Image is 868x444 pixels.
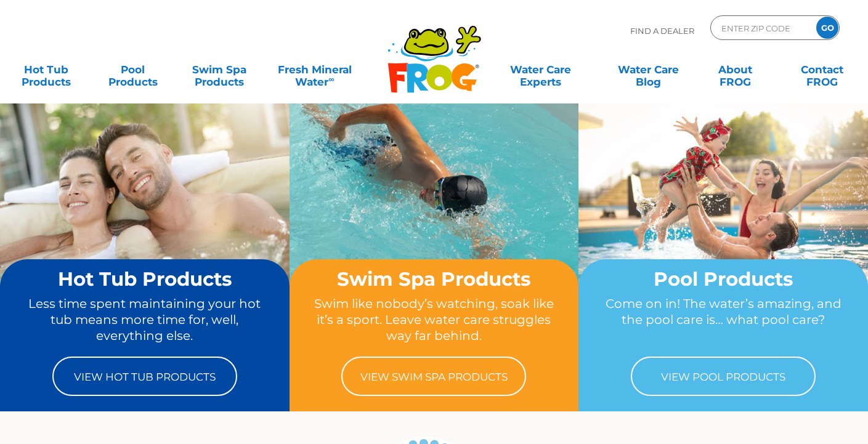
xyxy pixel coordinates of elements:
p: Swim like nobody’s watching, soak like it’s a sport. Leave water care struggles way far behind. [313,296,556,344]
p: Less time spent maintaining your hot tub means more time for, well, everything else. [23,296,266,344]
a: View Pool Products [631,357,816,396]
input: GO [816,17,838,39]
a: Swim SpaProducts [186,57,254,82]
p: Come on in! The water’s amazing, and the pool care is… what pool care? [602,296,845,344]
a: Water CareBlog [615,57,683,82]
h2: Pool Products [602,268,845,289]
a: Hot TubProducts [12,57,80,82]
img: home-banner-pool-short [578,103,868,319]
img: home-banner-swim-spa-short [290,103,579,319]
h2: Swim Spa Products [313,268,556,289]
h2: Hot Tub Products [23,268,266,289]
a: Fresh MineralWater∞ [272,57,357,82]
a: ContactFROG [788,57,856,82]
a: View Hot Tub Products [52,357,237,396]
input: Zip Code Form [720,19,803,37]
p: Find A Dealer [630,15,694,46]
a: Water CareExperts [486,57,596,82]
a: View Swim Spa Products [341,357,526,396]
a: PoolProducts [99,57,167,82]
a: AboutFROG [702,57,769,82]
sup: ∞ [328,75,334,84]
